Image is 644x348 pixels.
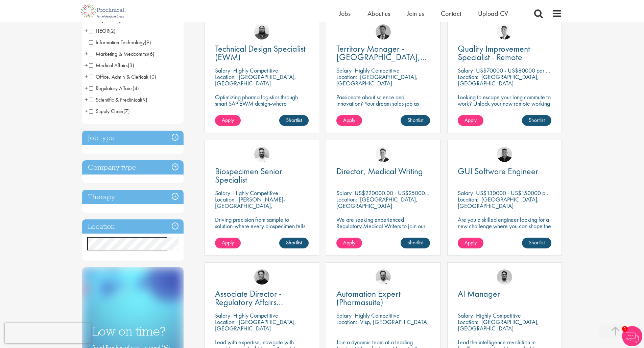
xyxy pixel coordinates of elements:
span: Information Technology [89,39,145,46]
p: Highly Competitive [355,66,400,74]
a: Director, Medical Writing [336,167,430,176]
a: About us [367,9,390,18]
h3: Company type [82,160,184,175]
p: Highly Competitive [233,66,278,74]
span: Supply Chain [89,108,130,115]
img: George Watson [376,147,391,162]
span: Scientific & Preclinical [89,96,147,103]
img: Emile De Beer [254,147,269,162]
span: (9) [141,96,147,103]
span: Scientific & Preclinical [89,96,141,103]
p: [GEOGRAPHIC_DATA], [GEOGRAPHIC_DATA] [458,73,539,87]
span: Apply [464,239,477,246]
span: Apply [464,116,477,124]
p: [GEOGRAPHIC_DATA], [GEOGRAPHIC_DATA] [336,195,418,210]
span: GUI Software Engineer [458,165,538,177]
span: + [85,49,88,59]
span: (3) [128,62,134,69]
a: Apply [458,238,483,248]
span: Salary [336,312,352,319]
img: Timothy Deschamps [497,269,512,285]
span: Salary [458,312,473,319]
span: Apply [222,116,234,124]
span: (9) [145,39,151,46]
span: Salary [458,189,473,197]
span: + [85,26,88,36]
span: Information Technology [89,39,151,46]
p: Are you a skilled engineer looking for a new challenge where you can shape the future of healthca... [458,216,551,242]
p: [GEOGRAPHIC_DATA], [GEOGRAPHIC_DATA] [336,73,418,87]
span: Location: [458,195,478,203]
p: Driving precision from sample to solution-where every biospecimen tells a story of innovation. [215,216,309,236]
h3: Job type [82,131,184,145]
a: Technical Design Specialist (EWM) [215,45,309,61]
span: Location: [215,195,236,203]
a: Quality Improvement Specialist - Remote [458,45,551,61]
span: Marketing & Medcomms [89,50,154,57]
p: [PERSON_NAME]-[GEOGRAPHIC_DATA], [GEOGRAPHIC_DATA] [215,195,285,216]
span: Biospecimen Senior Specialist [215,165,282,185]
a: Shortlist [401,115,430,126]
p: Passionate about science and innovation? Your dream sales job as Territory Manager awaits! [336,94,430,113]
span: Associate Director - Regulatory Affairs Consultant [215,288,283,316]
a: Automation Expert (Pharmasuite) [336,290,430,306]
a: Apply [458,115,483,126]
a: Join us [407,9,424,18]
span: Salary [336,66,352,74]
img: Carl Gbolade [376,24,391,39]
span: Jobs [339,9,351,18]
span: Location: [336,318,357,326]
a: Shortlist [401,238,430,248]
span: Marketing & Medcomms [89,50,148,57]
span: Location: [336,195,357,203]
span: (4) [133,85,139,92]
a: Contact [441,9,461,18]
img: Chatbot [622,326,642,346]
span: Salary [215,312,230,319]
a: Territory Manager - [GEOGRAPHIC_DATA], [GEOGRAPHIC_DATA] [336,45,430,61]
a: Ashley Bennett [254,24,269,39]
span: Apply [222,239,234,246]
a: Associate Director - Regulatory Affairs Consultant [215,290,309,306]
img: Peter Duvall [254,269,269,285]
a: Apply [215,115,241,126]
p: US$70000 - US$80000 per annum [476,66,561,74]
span: Medical Affairs [89,62,134,69]
span: Regulatory Affairs [89,85,139,92]
span: + [85,106,88,116]
span: Medical Affairs [89,62,128,69]
iframe: reCAPTCHA [5,323,91,343]
span: Regulatory Affairs [89,85,133,92]
p: Highly Competitive [233,189,278,197]
a: Apply [336,238,362,248]
a: GUI Software Engineer [458,167,551,176]
span: Office, Admin & Clerical [89,73,156,80]
a: Shortlist [279,238,309,248]
span: Upload CV [478,9,508,18]
span: 1 [622,326,628,332]
p: Highly Competitive [476,312,521,319]
h3: Therapy [82,190,184,204]
span: Quality Improvement Specialist - Remote [458,43,530,63]
span: + [85,60,88,70]
h3: Low on time? [92,325,173,338]
span: Automation Expert (Pharmasuite) [336,288,401,308]
span: (6) [148,50,154,57]
span: Salary [215,66,230,74]
p: [GEOGRAPHIC_DATA], [GEOGRAPHIC_DATA] [215,73,296,87]
img: Emile De Beer [376,269,391,285]
img: George Watson [497,24,512,39]
span: (10) [147,73,156,80]
span: Technical Design Specialist (EWM) [215,43,306,63]
span: + [85,95,88,105]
